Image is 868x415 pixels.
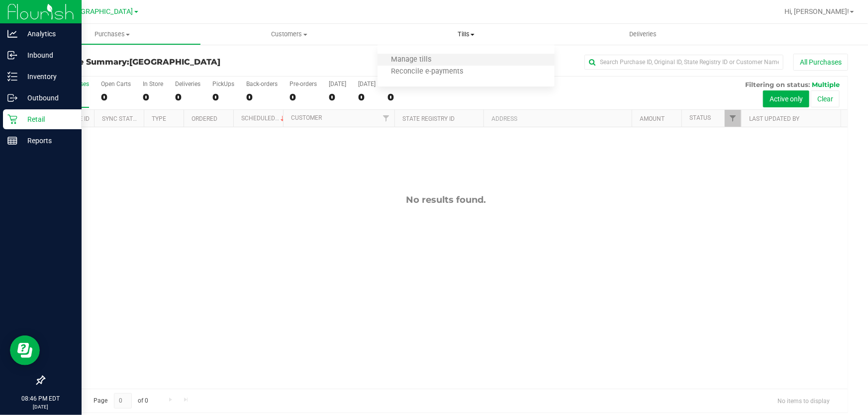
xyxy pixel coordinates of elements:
div: 0 [101,91,131,103]
div: Pre-orders [289,81,317,87]
span: Multiple [812,81,840,88]
button: Active only [763,90,809,107]
span: No items to display [770,393,838,408]
div: No results found. [44,194,848,205]
a: Status [689,114,711,121]
div: Deliveries [175,81,200,87]
a: State Registry ID [402,115,455,122]
iframe: Resource center [10,335,40,365]
inline-svg: Reports [7,136,17,146]
div: In Store [143,81,163,87]
span: Purchases [24,30,200,39]
span: Tills [378,30,555,39]
span: Deliveries [616,30,671,39]
inline-svg: Retail [7,114,17,124]
span: Customers [201,30,378,39]
a: Tills Manage tills Reconcile e-payments [378,24,555,45]
div: 0 [246,91,278,103]
p: Inbound [17,49,77,61]
p: 08:46 PM EDT [4,394,77,403]
div: 0 [212,91,234,103]
inline-svg: Outbound [7,93,17,103]
div: Open Carts [101,81,131,87]
div: 0 [358,91,376,103]
div: 0 [289,91,317,103]
div: Back-orders [246,81,278,87]
button: All Purchases [793,54,848,71]
a: Ordered [192,115,217,122]
a: Deliveries [555,24,732,45]
div: [DATE] [358,81,376,87]
p: Outbound [17,92,77,104]
a: Filter [725,110,741,127]
a: Customers [201,24,378,45]
button: Clear [811,90,840,107]
a: Type [152,115,166,122]
span: Manage tills [378,56,445,64]
a: Filter [378,110,394,127]
a: Last Updated By [749,115,799,122]
inline-svg: Analytics [7,29,17,39]
div: 0 [387,91,424,103]
p: [DATE] [4,403,77,411]
h3: Purchase Summary: [44,58,312,67]
div: 0 [143,91,163,103]
p: Analytics [17,28,77,40]
span: Reconcile e-payments [378,68,477,76]
span: [GEOGRAPHIC_DATA] [65,7,133,16]
p: Inventory [17,71,77,83]
span: Hi, [PERSON_NAME]! [784,7,849,15]
div: 0 [329,91,346,103]
div: PickUps [212,81,234,87]
inline-svg: Inbound [7,50,17,60]
a: Amount [640,115,665,122]
span: Page of 0 [85,393,157,409]
a: Customer [291,114,322,121]
div: [DATE] [329,81,346,87]
p: Reports [17,135,77,147]
input: Search Purchase ID, Original ID, State Registry ID or Customer Name... [584,55,783,70]
inline-svg: Inventory [7,72,17,82]
th: Address [483,110,632,127]
a: Scheduled [241,115,287,122]
div: 0 [175,91,200,103]
p: Retail [17,113,77,125]
span: Filtering on status: [745,81,810,88]
a: Purchases [24,24,201,45]
a: Sync Status [102,115,140,122]
span: [GEOGRAPHIC_DATA] [129,57,220,67]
